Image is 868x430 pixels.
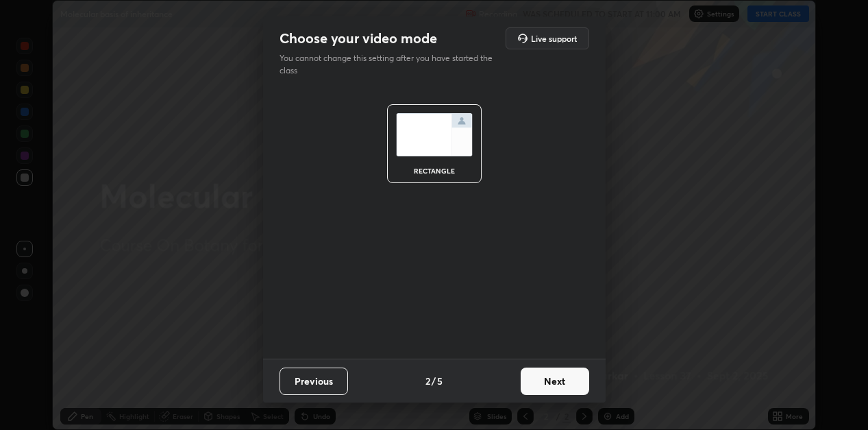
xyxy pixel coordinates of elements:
[407,167,462,174] div: rectangle
[531,34,577,43] h5: Live support
[280,368,348,395] button: Previous
[280,29,437,47] h2: Choose your video mode
[396,113,473,156] img: normalScreenIcon.ae25ed63.svg
[280,52,501,77] p: You cannot change this setting after you have started the class
[432,374,436,388] h4: /
[521,368,589,395] button: Next
[425,374,430,388] h4: 2
[437,374,443,388] h4: 5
